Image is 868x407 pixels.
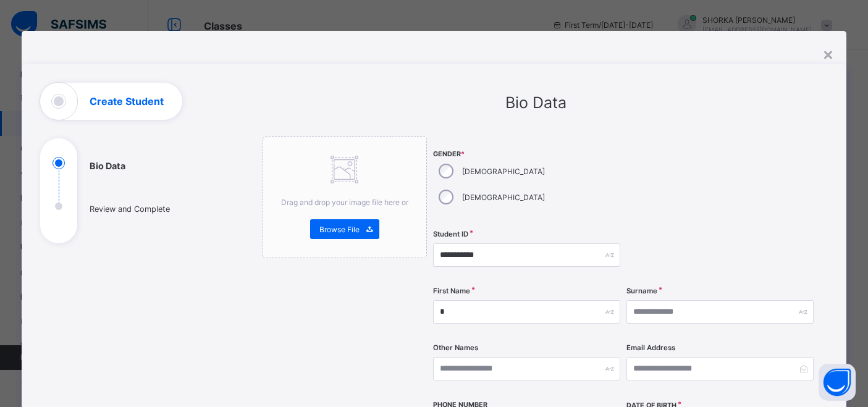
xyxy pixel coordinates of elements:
span: Browse File [319,225,360,234]
span: Bio Data [505,93,567,112]
span: Gender [433,150,620,158]
div: Drag and drop your image file here orBrowse File [263,136,426,258]
label: Other Names [433,343,478,352]
label: First Name [433,287,470,295]
h1: Create Student [90,96,164,106]
button: Open asap [819,364,856,401]
label: Email Address [626,343,675,352]
label: Student ID [433,230,468,238]
label: [DEMOGRAPHIC_DATA] [462,167,545,176]
label: [DEMOGRAPHIC_DATA] [462,193,545,202]
div: × [822,43,834,64]
label: Surname [626,287,657,295]
span: Drag and drop your image file here or [281,198,408,207]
